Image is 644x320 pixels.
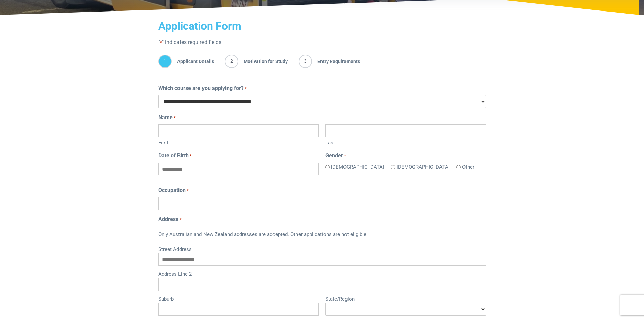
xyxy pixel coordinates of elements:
legend: Gender [325,152,486,160]
label: First [158,137,319,147]
label: Suburb [158,294,319,303]
span: 1 [158,55,172,68]
label: Other [462,163,474,171]
h2: Application Form [158,20,486,33]
div: Only Australian and New Zealand addresses are accepted. Other applications are not eligible. [158,226,486,244]
span: Motivation for Study [238,55,288,68]
p: " " indicates required fields [158,38,486,46]
legend: Address [158,215,486,223]
legend: Name [158,113,486,122]
label: State/Region [325,294,486,303]
label: Address Line 2 [158,269,486,278]
span: 3 [299,55,312,68]
label: Date of Birth [158,152,192,160]
label: [DEMOGRAPHIC_DATA] [397,163,450,171]
span: 2 [225,55,238,68]
label: Street Address [158,244,486,253]
label: [DEMOGRAPHIC_DATA] [331,163,384,171]
span: Applicant Details [172,55,214,68]
label: Occupation [158,186,189,194]
label: Which course are you applying for? [158,84,247,92]
span: Entry Requirements [312,55,360,68]
label: Last [325,137,486,147]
